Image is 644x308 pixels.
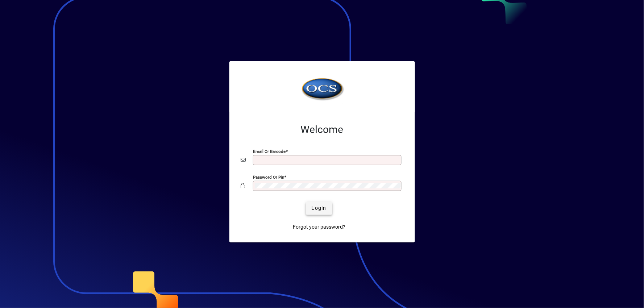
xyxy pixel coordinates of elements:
span: Forgot your password? [293,223,345,231]
a: Forgot your password? [290,221,348,234]
span: Login [312,204,327,212]
h2: Welcome [241,124,403,136]
mat-label: Email or Barcode [253,149,286,154]
button: Login [306,202,332,215]
mat-label: Password or Pin [253,174,284,179]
